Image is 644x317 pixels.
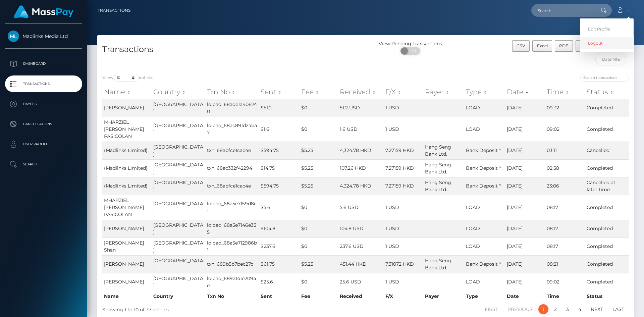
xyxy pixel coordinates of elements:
[505,195,545,220] td: [DATE]
[104,279,144,285] span: [PERSON_NAME]
[152,159,205,177] td: [GEOGRAPHIC_DATA]
[300,291,338,302] th: Fee
[205,220,259,237] td: loload_68a5e7146e355
[464,255,505,273] td: Bank Deposit *
[505,117,545,142] td: [DATE]
[104,105,144,111] span: [PERSON_NAME]
[152,255,205,273] td: [GEOGRAPHIC_DATA]
[580,37,634,49] a: Logout
[576,40,595,52] button: Print
[425,179,451,193] span: Hang Seng Bank Ltd.
[104,261,144,267] span: [PERSON_NAME]
[338,99,384,117] td: 51.2 USD
[505,237,545,255] td: [DATE]
[5,136,82,153] a: User Profile
[8,31,19,42] img: Madlinks Media Ltd
[575,304,585,314] a: 4
[152,85,205,99] th: Country: activate to sort column ascending
[464,273,505,291] td: LOAD
[152,291,205,302] th: Country
[609,304,628,314] a: Last
[5,75,82,92] a: Transactions
[338,117,384,142] td: 1.6 USD
[152,99,205,117] td: [GEOGRAPHIC_DATA]
[104,119,144,139] span: MHARZIEL [PERSON_NAME] PASICOLAN
[545,117,585,142] td: 09:02
[580,23,634,35] a: Edit Profile
[152,177,205,195] td: [GEOGRAPHIC_DATA]
[338,159,384,177] td: 107.26 HKD
[366,40,455,47] div: View Pending Transactions
[205,99,259,117] td: loload_68ade1a406740
[259,159,300,177] td: $14.75
[505,159,545,177] td: [DATE]
[152,273,205,291] td: [GEOGRAPHIC_DATA]
[505,99,545,117] td: [DATE]
[562,304,573,314] a: 3
[545,220,585,237] td: 08:17
[300,195,338,220] td: $0
[545,177,585,195] td: 23:06
[338,195,384,220] td: 5.6 USD
[300,117,338,142] td: $0
[205,85,259,99] th: Txn No: activate to sort column ascending
[5,96,82,112] a: Payees
[384,291,424,302] th: F/X
[102,85,152,99] th: Name: activate to sort column ascending
[505,291,545,302] th: Date
[545,255,585,273] td: 08:21
[423,85,464,99] th: Payer: activate to sort column ascending
[545,237,585,255] td: 08:17
[205,195,259,220] td: loload_68a5e7159d8c1
[545,159,585,177] td: 02:58
[384,177,424,195] td: 7.27159 HKD
[505,255,545,273] td: [DATE]
[104,225,144,231] span: [PERSON_NAME]
[585,159,629,177] td: Completed
[423,291,464,302] th: Payer
[259,142,300,159] td: $594.75
[537,43,548,48] span: Excel
[384,99,424,117] td: 1 USD
[300,255,338,273] td: $5.25
[585,291,629,302] th: Status
[595,53,627,65] input: Date filter
[545,99,585,117] td: 09:32
[8,159,79,169] p: Search
[384,273,424,291] td: 1 USD
[259,177,300,195] td: $594.75
[384,85,424,99] th: F/X: activate to sort column ascending
[464,237,505,255] td: LOAD
[338,85,384,99] th: Received: activate to sort column ascending
[338,142,384,159] td: 4,324.78 HKD
[259,117,300,142] td: $1.6
[205,117,259,142] td: loload_68ac891d2aba7
[205,273,259,291] td: loload_689a141e2094e
[585,237,629,255] td: Completed
[545,291,585,302] th: Time
[152,220,205,237] td: [GEOGRAPHIC_DATA]
[300,142,338,159] td: $5.25
[205,255,259,273] td: txn_689b5b7bec27c
[555,40,573,52] button: PDF
[8,59,79,69] p: Dashboard
[300,85,338,99] th: Fee: activate to sort column ascending
[338,273,384,291] td: 25.6 USD
[259,220,300,237] td: $104.8
[545,195,585,220] td: 08:17
[259,99,300,117] td: $51.2
[384,117,424,142] td: 1 USD
[585,117,629,142] td: Completed
[259,291,300,302] th: Sent
[585,99,629,117] td: Completed
[338,220,384,237] td: 104.8 USD
[114,74,139,82] select: Showentries
[300,220,338,237] td: $0
[5,33,82,39] span: Madlinks Media Ltd
[104,197,144,217] span: MHARZIEL [PERSON_NAME] PASICOLAN
[102,291,152,302] th: Name
[464,85,505,99] th: Type: activate to sort column ascending
[425,144,451,157] span: Hang Seng Bank Ltd.
[338,291,384,302] th: Received
[338,237,384,255] td: 237.6 USD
